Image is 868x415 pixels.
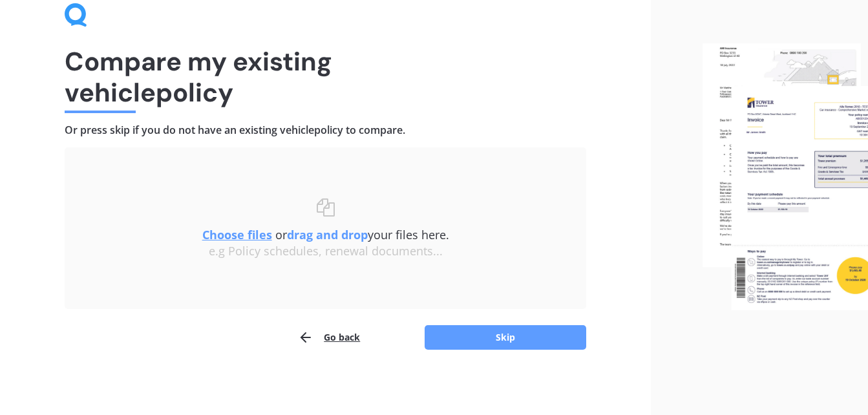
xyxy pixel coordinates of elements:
span: or your files here. [202,227,449,242]
div: e.g Policy schedules, renewal documents... [90,244,560,259]
button: Go back [298,325,360,350]
button: Skip [425,325,586,350]
h1: Compare my existing vehicle policy [65,46,586,108]
h4: Or press skip if you do not have an existing vehicle policy to compare. [65,123,586,137]
img: files.webp [703,43,868,310]
b: drag and drop [287,227,368,242]
u: Choose files [202,227,272,242]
